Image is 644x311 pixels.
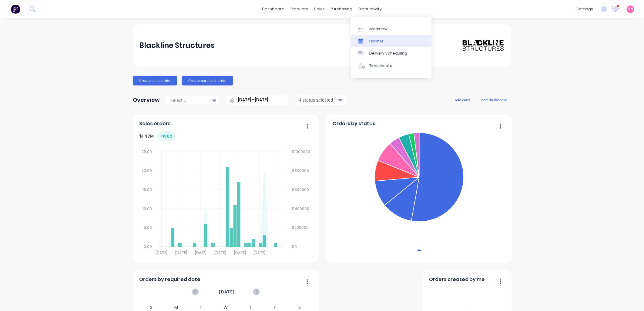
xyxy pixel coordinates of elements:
a: Timesheets [351,60,431,72]
button: 4 status selected [296,95,347,105]
tspan: [DATE] [156,250,167,255]
button: add card [451,96,474,104]
tspan: $200000 [292,225,309,230]
tspan: $600000 [292,187,309,192]
img: Blackline Structures [462,39,505,52]
div: purchasing [328,5,356,14]
div: Workflow [369,26,387,32]
a: Delivery Scheduling [351,47,431,59]
tspan: 0.00 [144,244,152,249]
div: products [288,5,311,14]
div: Delivery Scheduling [369,51,407,56]
tspan: 5.00 [144,225,152,230]
tspan: [DATE] [214,250,226,255]
tspan: $400000 [292,206,310,211]
div: Overview [133,94,160,106]
button: edit dashboard [477,96,511,104]
span: Orders by status [333,120,376,127]
tspan: 10.00 [143,206,152,211]
tspan: [DATE] [234,250,246,255]
div: $ 1.47M [139,131,176,141]
a: Workflow [351,23,431,35]
a: Planner [351,35,431,47]
span: [DATE] [219,289,235,295]
span: Orders by required date [139,276,201,283]
span: Orders created by me [429,276,485,283]
div: + 100 % [158,131,176,141]
tspan: [DATE] [175,250,187,255]
img: Factory [11,5,20,14]
button: Create purchase order [182,76,233,85]
span: Sales orders [139,120,171,127]
div: sales [311,5,328,14]
div: settings [573,5,596,14]
tspan: 20.00 [142,168,152,173]
tspan: [DATE] [254,250,266,255]
tspan: $0 [292,244,297,249]
tspan: $1000000 [292,149,310,154]
button: Create sales order [133,76,177,85]
tspan: $800000 [292,168,309,173]
span: DN [628,6,633,12]
tspan: 15.00 [143,187,152,192]
div: Blackline Structures [139,39,215,52]
tspan: [DATE] [195,250,207,255]
tspan: 25.00 [142,149,152,154]
div: 4 status selected [299,97,337,103]
a: dashboard [259,5,288,14]
div: Timesheets [369,63,392,69]
div: Planner [369,38,384,44]
div: productivity [356,5,385,14]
